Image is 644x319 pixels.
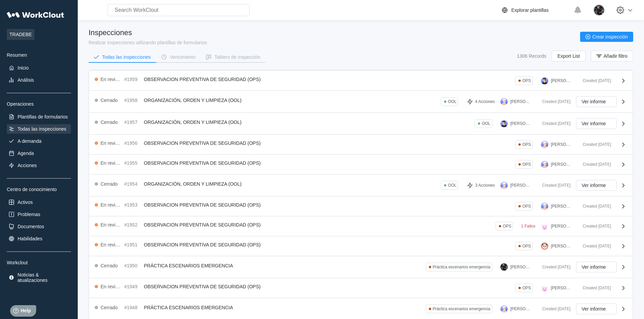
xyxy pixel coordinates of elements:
div: Inspecciones [89,28,207,37]
div: A demanda [18,138,42,144]
div: [PERSON_NAME] [551,286,572,290]
a: Inicio [7,63,71,73]
span: OBSERVACION PREVENTIVA DE SEGURIDAD (OPS) [144,242,261,247]
div: OPS [522,142,531,147]
span: TRADEBE [7,29,34,40]
div: Cerrado [101,263,118,268]
div: OPS [522,286,531,290]
span: OBSERVACION PREVENTIVA DE SEGURIDAD (OPS) [144,140,261,146]
img: user-3.png [500,98,508,105]
div: #1957 [124,119,141,125]
div: Created [DATE] [577,286,611,290]
div: En revisión [101,284,122,289]
span: OBSERVACION PREVENTIVA DE SEGURIDAD (OPS) [144,222,261,228]
span: ORGANIZACIÓN, ORDEN Y LIMPIEZA (OOL) [144,181,242,187]
div: Problemas [18,212,40,217]
div: #1952 [124,222,141,228]
div: [PERSON_NAME] [510,183,531,188]
div: Realizar inspecciones utilizando plantillas de formularios [89,40,207,45]
span: Ver informe [582,307,606,311]
div: [PERSON_NAME] [551,244,572,248]
img: pig.png [541,222,548,230]
img: user-3.png [541,141,548,148]
a: Noticias & atualizaciones [7,271,71,284]
div: 3 Acciones [475,183,495,188]
a: En revisión#1952OBSERVACION PREVENTIVA DE SEGURIDAD (OPS)OPS1 Fallos[PERSON_NAME]Created [DATE] [89,216,633,236]
div: [PERSON_NAME] [551,162,572,167]
div: #1950 [124,263,141,268]
button: Ver informe [576,262,617,272]
div: Tablero de inspección [214,55,260,59]
button: Vencimiento [156,52,201,62]
a: Cerrado#1954ORGANIZACIÓN, ORDEN Y LIMPIEZA (OOL)OOL3 Acciones[PERSON_NAME]Created [DATE]Ver informe [89,175,633,196]
div: Acciones [18,163,37,168]
span: OBSERVACION PREVENTIVA DE SEGURIDAD (OPS) [144,284,261,289]
a: Agenda [7,149,71,158]
button: Ver informe [576,118,617,129]
div: OPS [503,224,511,229]
img: user-5.png [541,77,548,84]
div: En revisión [101,160,122,166]
a: Acciones [7,161,71,170]
div: Cerrado [101,98,118,103]
div: 1306 Records [517,53,546,59]
div: [PERSON_NAME] [510,99,531,104]
button: Ver informe [576,303,617,314]
a: En revisión#1956OBSERVACION PREVENTIVA DE SEGURIDAD (OPS)OPS[PERSON_NAME]Created [DATE] [89,135,633,155]
span: Ver informe [582,121,606,126]
div: Created [DATE] [577,204,611,209]
div: OOL [448,183,456,188]
img: user-3.png [500,305,508,313]
button: Export List [552,51,586,61]
button: Crear inspección [580,32,633,42]
a: Problemas [7,210,71,219]
div: Created [DATE] [537,121,571,126]
span: Ver informe [582,99,606,104]
a: En revisión#1955OBSERVACION PREVENTIVA DE SEGURIDAD (OPS)OPS[PERSON_NAME]Created [DATE] [89,155,633,175]
div: #1959 [124,77,141,82]
div: Created [DATE] [577,142,611,147]
div: Centro de conocimiento [7,187,71,192]
div: Habilidades [18,236,42,241]
a: Habilidades [7,234,71,243]
div: Práctica escenarios emergencia [433,307,491,311]
div: Cerrado [101,181,118,187]
img: panda.png [541,242,548,250]
div: Análisis [18,77,34,83]
div: Created [DATE] [577,78,611,83]
img: 2a7a337f-28ec-44a9-9913-8eaa51124fce.jpg [593,4,605,16]
a: Documentos [7,222,71,231]
span: OBSERVACION PREVENTIVA DE SEGURIDAD (OPS) [144,160,261,166]
div: #1954 [124,181,141,187]
div: [PERSON_NAME] [510,121,531,126]
div: Cerrado [101,119,118,125]
img: user-5.png [500,120,508,127]
div: #1953 [124,202,141,208]
div: Agenda [18,151,34,156]
a: Activos [7,197,71,207]
div: Documentos [18,224,44,229]
div: Cerrado [101,305,118,310]
div: Created [DATE] [537,265,571,269]
div: OPS [522,244,531,248]
div: Vencimiento [170,55,195,59]
a: Plantillas de formularios [7,112,71,122]
a: Cerrado#1950PRÁCTICA ESCENARIOS EMERGENCIAPráctica escenarios emergencia[PERSON_NAME]Created [DAT... [89,256,633,278]
div: #1948 [124,305,141,310]
div: Todas las inspecciones [102,55,151,59]
img: user-3.png [541,161,548,168]
a: A demanda [7,136,71,146]
div: Created [DATE] [537,99,571,104]
input: Search WorkClout [108,4,249,16]
div: [PERSON_NAME] [551,78,572,83]
div: Operaciones [7,101,71,107]
img: user-3.png [541,203,548,210]
div: [PERSON_NAME] [551,224,572,229]
div: OOL [482,121,490,126]
a: Análisis [7,75,71,85]
div: OPS [522,78,531,83]
a: En revisión#1951OBSERVACION PREVENTIVA DE SEGURIDAD (OPS)OPS[PERSON_NAME]Created [DATE] [89,236,633,256]
span: ORGANIZACIÓN, ORDEN Y LIMPIEZA (OOL) [144,98,242,103]
a: Explorar plantillas [501,6,571,14]
span: Ver informe [582,183,606,188]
